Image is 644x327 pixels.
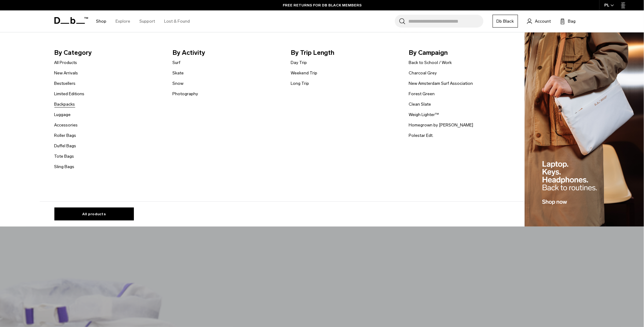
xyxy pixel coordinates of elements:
a: Forest Green [409,91,435,97]
a: Skate [172,70,184,76]
a: Snow [172,80,183,87]
nav: Main Navigation [92,10,195,32]
a: Accessories [54,122,78,128]
a: New Arrivals [54,70,78,76]
a: Day Trip [291,59,307,66]
a: Back to School / Work [409,59,452,66]
a: Roller Bags [54,132,76,139]
a: Backpacks [54,101,75,107]
a: Weigh Lighter™ [409,111,439,118]
a: Sling Bags [54,163,75,170]
a: FREE RETURNS FOR DB BLACK MEMBERS [283,2,362,8]
a: Charcoal Grey [409,70,437,76]
a: Lost & Found [164,10,190,32]
span: Bag [568,18,576,24]
a: Shop [96,10,107,32]
a: Weekend Trip [291,70,317,76]
a: All products [54,208,134,220]
a: All Products [54,59,77,66]
a: Bestsellers [54,80,76,87]
a: Luggage [54,111,71,118]
a: Db Black [493,15,518,28]
a: Support [140,10,155,32]
a: Clean Slate [409,101,431,107]
span: By Category [54,48,163,58]
a: Tote Bags [54,153,74,160]
span: By Campaign [409,48,517,58]
a: Photography [172,91,198,97]
img: Db [525,32,644,227]
a: Account [527,17,551,25]
a: Polestar Edt. [409,132,434,139]
span: By Activity [172,48,281,58]
a: Homegrown by [PERSON_NAME] [409,122,473,128]
a: Long Trip [291,80,309,87]
a: New Amsterdam Surf Association [409,80,473,87]
a: Explore [116,10,131,32]
button: Bag [560,17,576,25]
a: Limited Editions [54,91,85,97]
span: Account [535,18,551,24]
a: Surf [172,59,180,66]
a: Duffel Bags [54,143,76,149]
span: By Trip Length [291,48,399,58]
